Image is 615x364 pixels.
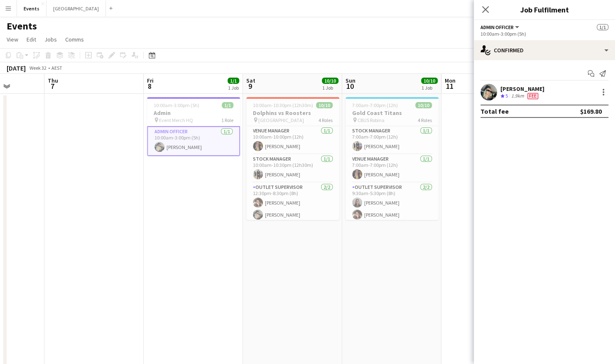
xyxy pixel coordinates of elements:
[418,117,432,123] span: 4 Roles
[147,109,240,117] h3: Admin
[27,36,36,43] span: Edit
[505,93,508,99] span: 5
[345,154,439,183] app-card-role: Venue Manager1/17:00am-7:00pm (12h)[PERSON_NAME]
[344,81,355,91] span: 10
[62,34,87,45] a: Comms
[345,183,439,223] app-card-role: Outlet Supervisor2/29:30am-5:30pm (8h)[PERSON_NAME][PERSON_NAME]
[65,36,84,43] span: Comms
[147,126,240,156] app-card-role: Admin Officer1/110:00am-3:00pm (5h)[PERSON_NAME]
[41,34,60,45] a: Jobs
[322,85,338,91] div: 1 Job
[445,77,456,84] span: Mon
[345,97,439,220] app-job-card: 7:00am-7:00pm (12h)10/10Gold Coast Titans CBUS Robina4 RolesStock Manager1/17:00am-7:00pm (12h)[P...
[253,102,313,108] span: 10:00am-10:30pm (12h30m)
[47,81,58,91] span: 7
[159,117,193,123] span: Event Merch HQ
[246,154,339,183] app-card-role: Stock Manager1/110:00am-10:30pm (12h30m)[PERSON_NAME]
[147,77,154,84] span: Fri
[421,85,437,91] div: 1 Job
[48,77,58,84] span: Thu
[580,107,602,115] div: $169.80
[527,93,538,99] span: Fee
[246,183,339,223] app-card-role: Outlet Supervisor2/212:30pm-8:30pm (8h)[PERSON_NAME][PERSON_NAME]
[480,24,520,30] button: Admin Officer
[345,77,355,84] span: Sun
[246,126,339,154] app-card-role: Venue Manager1/110:00am-10:00pm (12h)[PERSON_NAME]
[228,85,239,91] div: 1 Job
[17,0,47,17] button: Events
[500,85,544,93] div: [PERSON_NAME]
[319,117,333,123] span: 4 Roles
[443,81,456,91] span: 11
[510,93,526,100] div: 1.9km
[51,65,62,71] div: AEST
[246,109,339,117] h3: Dolphins vs Roosters
[526,93,540,100] div: Crew has different fees then in role
[258,117,304,123] span: [GEOGRAPHIC_DATA]
[474,40,615,60] div: Confirmed
[146,81,154,91] span: 8
[474,4,615,15] h3: Job Fulfilment
[222,102,233,108] span: 1/1
[7,20,37,32] h1: Events
[154,102,199,108] span: 10:00am-3:00pm (5h)
[245,81,255,91] span: 9
[480,31,608,37] div: 10:00am-3:00pm (5h)
[3,34,22,45] a: View
[322,78,338,84] span: 10/10
[27,65,48,71] span: Week 32
[415,102,432,108] span: 10/10
[358,117,385,123] span: CBUS Robina
[147,97,240,156] app-job-card: 10:00am-3:00pm (5h)1/1Admin Event Merch HQ1 RoleAdmin Officer1/110:00am-3:00pm (5h)[PERSON_NAME]
[47,0,106,17] button: [GEOGRAPHIC_DATA]
[345,126,439,154] app-card-role: Stock Manager1/17:00am-7:00pm (12h)[PERSON_NAME]
[421,78,438,84] span: 10/10
[352,102,398,108] span: 7:00am-7:00pm (12h)
[480,107,509,115] div: Total fee
[246,77,255,84] span: Sat
[480,24,514,30] span: Admin Officer
[7,64,26,72] div: [DATE]
[23,34,39,45] a: Edit
[345,109,439,117] h3: Gold Coast Titans
[246,97,339,220] app-job-card: 10:00am-10:30pm (12h30m)10/10Dolphins vs Roosters [GEOGRAPHIC_DATA]4 RolesVenue Manager1/110:00am...
[316,102,333,108] span: 10/10
[44,36,57,43] span: Jobs
[221,117,233,123] span: 1 Role
[228,78,239,84] span: 1/1
[597,24,608,30] span: 1/1
[7,36,18,43] span: View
